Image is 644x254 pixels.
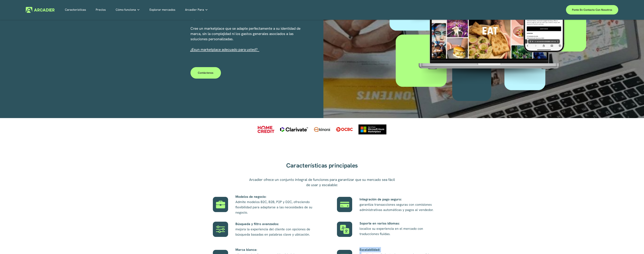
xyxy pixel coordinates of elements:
[96,8,106,12] font: Precios
[360,247,380,252] font: Escalabilidad:
[96,7,106,13] a: Precios
[198,71,213,74] font: Contáctenos
[286,161,358,169] font: Características principales
[360,197,402,201] font: Integración de pago seguro:
[116,8,136,12] font: Cómo funciona
[360,226,424,236] font: localice su experiencia en el mercado con traducciones fluidas.
[360,202,433,212] font: garantiza transacciones seguras con comisiones administrativas automáticas y pagos al vendedor.
[235,194,266,199] font: Modelos de negocio:
[196,47,258,52] a: un marketplace adecuado para usted?
[235,222,279,226] font: Búsqueda y filtro avanzados:
[149,7,175,13] a: Explorar mercados
[116,7,140,13] a: menú desplegable de carpetas
[185,7,208,13] a: menú desplegable de carpetas
[190,47,196,52] font: ¿Es
[572,8,612,11] font: Ponte en contacto con nosotros
[235,227,311,237] font: mejora la experiencia del cliente con opciones de búsqueda basadas en palabras clave y ubicación.
[235,200,313,215] font: Admite modelos B2C, B2B, P2P y D2C, ofreciendo flexibilidad para adaptarse a las necesidades de s...
[625,236,644,254] iframe: Widget de chat
[235,247,257,252] font: Marca blanca:
[65,8,86,12] font: Características
[566,5,618,14] a: Ponte en contacto con nosotros
[360,221,400,225] font: Soporte en varios idiomas:
[149,8,175,12] font: Explorar mercados
[190,26,301,41] font: Cree un marketplace que se adapte perfectamente a su identidad de marca, sin la complejidad ni lo...
[26,7,55,13] img: Arcadier
[190,67,221,78] a: Contáctenos
[249,177,396,187] font: Arcadier ofrece un conjunto integral de funciones para garantizar que su mercado sea fácil de usa...
[65,7,86,13] a: Características
[185,8,204,12] font: Arcadier Para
